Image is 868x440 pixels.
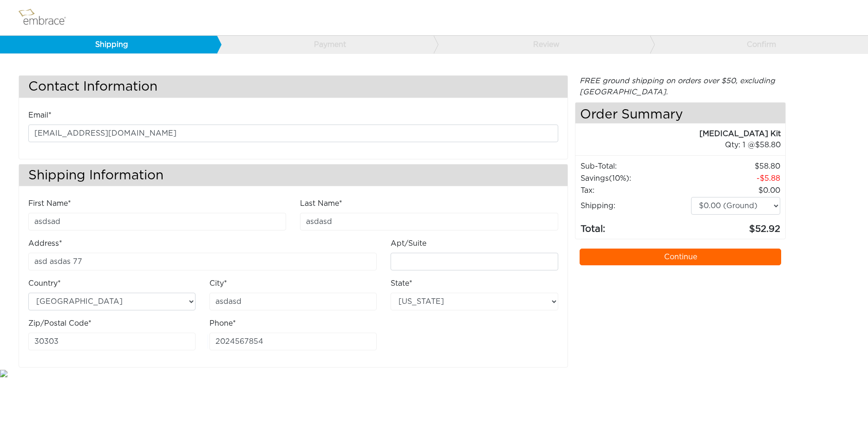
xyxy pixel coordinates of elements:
h3: Contact Information [19,76,568,98]
div: 1 @ [587,139,781,151]
td: 5.88 [691,172,781,184]
a: Continue [580,249,782,265]
a: Confirm [650,36,867,53]
td: Sub-Total: [580,160,691,172]
label: City* [209,278,227,289]
td: 52.92 [691,215,781,236]
td: Total: [580,215,691,236]
h4: Order Summary [575,103,786,124]
td: Savings : [580,172,691,184]
div: FREE ground shipping on orders over $50, excluding [GEOGRAPHIC_DATA]. [575,75,786,98]
h3: Shipping Information [19,164,568,186]
td: Tax: [580,184,691,197]
span: (10%) [609,175,629,182]
label: Phone* [209,318,236,329]
label: Apt/Suite [391,238,426,249]
td: Shipping: [580,197,691,215]
label: First Name* [28,198,71,209]
img: logo.png [16,6,77,29]
label: State* [391,278,412,289]
label: Email* [28,110,52,121]
label: Country* [28,278,61,289]
td: 58.80 [691,160,781,172]
a: Review [433,36,650,53]
label: Last Name* [300,198,342,209]
label: Zip/Postal Code* [28,318,91,329]
label: Address* [28,238,62,249]
span: 58.80 [755,141,781,149]
div: [MEDICAL_DATA] Kit [575,128,781,139]
td: 0.00 [691,184,781,197]
a: Payment [216,36,433,53]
